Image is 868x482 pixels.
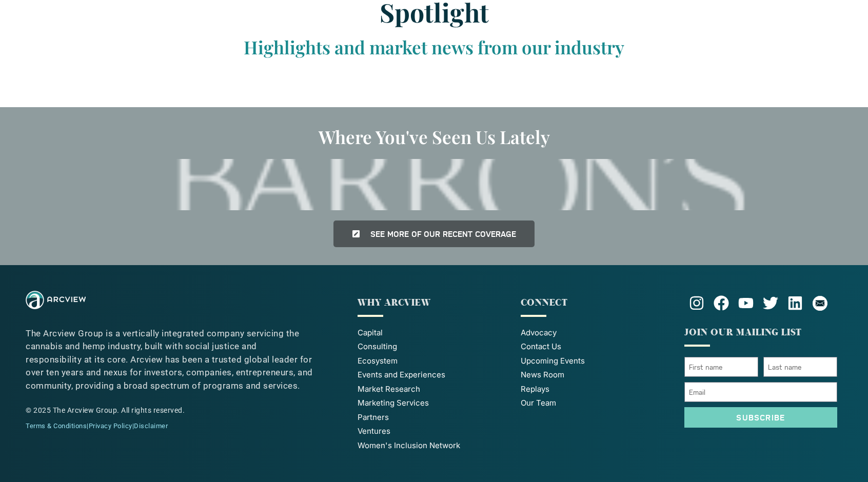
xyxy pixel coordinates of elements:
a: Our Team [521,397,674,409]
span: Market Research [358,384,420,395]
div: Slides [147,159,762,210]
a: Terms & Conditions [26,422,87,430]
span: Marketing Services [358,397,429,409]
a: Capital [358,327,510,339]
span: See more of our recent coverage [370,230,516,238]
div: CONNECT [521,296,674,310]
a: Events and Experiences [358,369,510,381]
input: Email [684,382,837,402]
a: News Room [521,369,674,381]
span: Partners [358,412,389,424]
a: Consulting [358,341,510,353]
span: Ventures [358,426,390,437]
h1: Where You've Seen Us Lately [147,125,721,149]
a: Barron's [147,159,762,210]
a: Market Research [358,384,510,395]
a: Marketing Services [358,397,510,409]
input: First name [684,357,758,377]
span: Replays [521,384,549,395]
div: © 2025 The Arcview Group. All rights reserved. [26,405,314,416]
a: Ecosystem [358,355,510,367]
span: Advocacy [521,327,557,339]
a: Disclaimer [134,422,168,430]
div: | | [26,421,314,431]
a: Advocacy [521,327,674,339]
a: Contact Us [521,341,674,353]
span: Upcoming Events [521,355,585,367]
p: JOIN OUR MAILING LIST [684,326,837,339]
span: Events and Experiences [358,369,445,381]
h2: Highlights and market news from our industry [146,35,723,59]
a: Replays [521,384,674,395]
span: News Room [521,369,564,381]
span: Subscribe [736,413,785,421]
span: Capital [358,327,383,339]
p: The Arcview Group is a vertically integrated company servicing the cannabis and hemp industry, bu... [26,327,314,393]
span: Our Team [521,397,556,409]
span: Contact Us [521,341,561,353]
img: The Arcview Group [26,291,86,309]
a: Upcoming Events [521,355,674,367]
p: WHY ARCVIEW [358,296,510,310]
a: Partners [358,412,510,424]
button: Subscribe [684,407,837,428]
a: Women's Inclusion Network [358,440,510,452]
a: See more of our recent coverage [333,220,535,247]
span: Consulting [358,341,397,353]
a: Privacy Policy [89,422,132,430]
a: Ventures [358,426,510,437]
span: Women's Inclusion Network [358,440,460,452]
input: Last name [763,357,837,377]
span: Ecosystem [358,355,398,367]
